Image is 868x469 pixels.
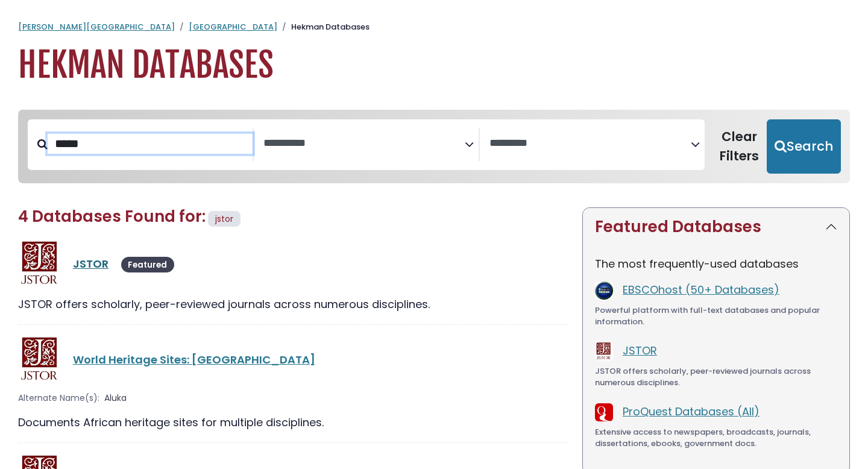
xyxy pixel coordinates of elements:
[595,426,837,450] div: Extensive access to newspapers, broadcasts, journals, dissertations, ebooks, government docs.
[18,296,568,312] div: JSTOR offers scholarly, peer-reviewed journals across numerous disciplines.
[104,392,127,404] span: Aluka
[18,110,850,183] nav: Search filters
[18,392,99,404] span: Alternate Name(s):
[18,414,568,430] div: Documents African heritage sites for multiple disciplines.
[121,257,174,272] span: Featured
[595,365,837,389] div: JSTOR offers scholarly, peer-reviewed journals across numerous disciplines.
[583,208,849,246] button: Featured Databases
[18,21,850,33] nav: breadcrumb
[189,21,277,33] a: [GEOGRAPHIC_DATA]
[712,119,767,174] button: Clear Filters
[48,134,253,154] input: Search database by title or keyword
[18,206,206,227] span: 4 Databases Found for:
[73,352,315,367] a: World Heritage Sites: [GEOGRAPHIC_DATA]
[489,137,691,150] textarea: Search
[73,256,108,271] a: JSTOR
[595,304,837,328] div: Powerful platform with full-text databases and popular information.
[595,256,837,272] p: The most frequently-used databases
[623,343,657,358] a: JSTOR
[18,45,850,86] h1: Hekman Databases
[263,137,465,150] textarea: Search
[623,282,779,297] a: EBSCOhost (50+ Databases)
[767,119,841,174] button: Submit for Search Results
[215,213,233,225] span: jstor
[277,21,370,33] li: Hekman Databases
[623,404,759,419] a: ProQuest Databases (All)
[18,21,175,33] a: [PERSON_NAME][GEOGRAPHIC_DATA]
